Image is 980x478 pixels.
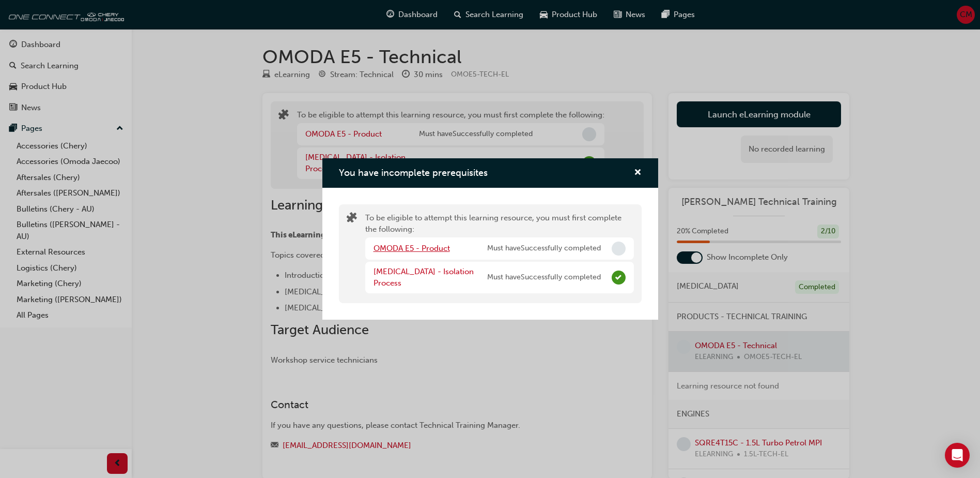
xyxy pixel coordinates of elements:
[634,167,642,180] button: cross-icon
[487,243,601,255] span: Must have Successfully completed
[945,443,970,468] div: Open Intercom Messenger
[634,169,642,178] span: cross-icon
[612,242,626,256] span: Incomplete
[365,212,634,295] div: To be eligible to attempt this learning resource, you must first complete the following:
[347,213,357,225] span: puzzle-icon
[487,272,601,283] span: Must have Successfully completed
[339,167,488,178] span: You have incomplete prerequisites
[374,267,474,288] a: [MEDICAL_DATA] - Isolation Process
[322,158,658,320] div: You have incomplete prerequisites
[374,244,450,253] a: OMODA E5 - Product
[612,271,626,285] span: Complete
